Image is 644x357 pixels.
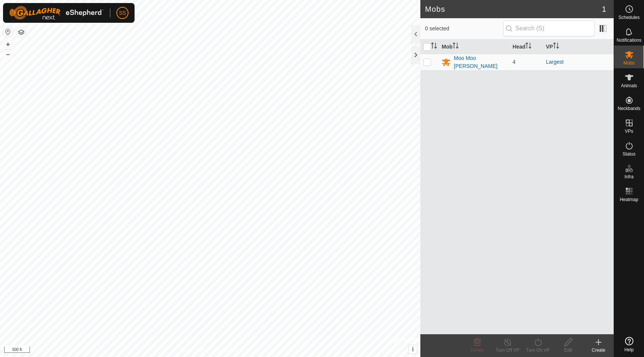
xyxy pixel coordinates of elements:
[431,44,437,50] p-sorticon: Activate to sort
[553,347,583,354] div: Edit
[180,347,209,354] a: Privacy Policy
[412,346,414,352] span: i
[622,152,635,156] span: Status
[624,348,634,352] span: Help
[492,347,523,354] div: Turn Off VP
[620,197,638,202] span: Heatmap
[425,25,503,33] span: 0 selected
[454,54,506,70] div: Moo Moo [PERSON_NAME]
[3,50,13,59] button: –
[602,3,606,15] span: 1
[621,83,637,88] span: Animals
[9,6,104,20] img: Gallagher Logo
[625,129,633,134] span: VPs
[503,20,595,36] input: Search (S)
[3,40,13,49] button: +
[525,44,531,50] p-sorticon: Activate to sort
[471,348,484,353] span: Delete
[425,5,602,14] h2: Mobs
[523,347,553,354] div: Turn On VP
[512,59,516,65] span: 4
[618,15,639,20] span: Schedules
[617,106,640,111] span: Neckbands
[17,28,26,37] button: Map Layers
[624,175,633,179] span: Infra
[218,347,240,354] a: Contact Us
[543,39,614,54] th: VP
[119,9,126,17] span: SS
[439,39,509,54] th: Mob
[583,347,614,354] div: Create
[614,334,644,355] a: Help
[617,38,641,42] span: Notifications
[553,44,559,50] p-sorticon: Activate to sort
[3,27,13,36] button: Reset Map
[546,59,564,65] a: Largest
[409,345,417,354] button: i
[624,61,635,65] span: Mobs
[509,39,543,54] th: Head
[453,44,459,50] p-sorticon: Activate to sort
